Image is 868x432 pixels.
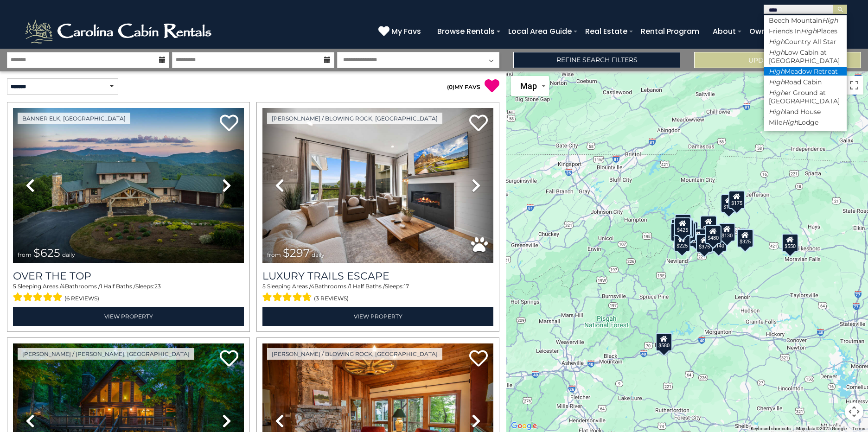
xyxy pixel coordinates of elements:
[796,426,847,431] span: Map data ©2025 Google
[769,48,785,57] em: High
[822,16,838,25] em: High
[449,83,453,90] span: 0
[220,349,238,369] a: Add to favorites
[314,292,349,305] span: (3 reviews)
[513,52,680,68] a: Refine Search Filters
[700,216,717,234] div: $349
[262,283,266,290] span: 5
[469,349,488,369] a: Add to favorites
[689,229,706,247] div: $230
[764,118,847,127] li: Mile Lodge
[782,118,798,127] em: High
[694,52,861,68] button: Update Results
[675,214,691,233] div: $125
[782,234,798,252] div: $550
[764,38,847,46] li: Country All Star
[350,283,385,290] span: 1 Half Baths /
[262,108,493,263] img: thumbnail_168695581.jpeg
[769,89,785,97] em: High
[13,283,16,290] span: 5
[511,76,549,96] button: Change map style
[520,81,537,91] span: Map
[13,108,244,263] img: thumbnail_167153549.jpeg
[267,251,281,258] span: from
[447,83,454,90] span: ( )
[262,282,493,305] div: Sleeping Areas / Bathrooms / Sleeps:
[18,251,32,258] span: from
[769,67,785,76] em: High
[636,23,704,39] a: Rental Program
[262,270,493,282] a: Luxury Trails Escape
[504,23,576,39] a: Local Area Guide
[696,234,713,253] div: $375
[764,78,847,86] li: Road Cabin
[852,426,865,431] a: Terms (opens in new tab)
[311,283,314,290] span: 4
[447,83,480,90] a: (0)MY FAVS
[721,194,737,213] div: $175
[764,16,847,25] li: Beech Mountain
[154,283,161,290] span: 23
[764,67,847,76] li: Meadow Retreat
[745,23,800,39] a: Owner Login
[670,223,687,241] div: $230
[433,23,499,39] a: Browse Rentals
[61,283,65,290] span: 4
[23,18,216,45] img: White-1-2.png
[769,78,785,86] em: High
[404,283,409,290] span: 17
[708,23,740,39] a: About
[267,348,442,360] a: [PERSON_NAME] / Blowing Rock, [GEOGRAPHIC_DATA]
[312,251,325,258] span: daily
[764,48,847,65] li: Low Cabin at [GEOGRAPHIC_DATA]
[391,25,421,37] span: My Favs
[728,191,745,209] div: $175
[509,420,539,432] img: Google
[220,114,238,133] a: Add to favorites
[764,89,847,105] li: er Ground at [GEOGRAPHIC_DATA]
[283,246,310,260] span: $297
[13,282,244,305] div: Sleeping Areas / Bathrooms / Sleeps:
[769,38,785,46] em: High
[764,27,847,35] li: Friends In Places
[656,333,672,351] div: $580
[581,23,632,39] a: Real Estate
[262,307,493,326] a: View Property
[62,251,75,258] span: daily
[13,307,244,326] a: View Property
[378,25,423,38] a: My Favs
[267,113,442,124] a: [PERSON_NAME] / Blowing Rock, [GEOGRAPHIC_DATA]
[100,283,135,290] span: 1 Half Baths /
[705,225,721,244] div: $480
[719,223,735,241] div: $130
[674,217,691,236] div: $425
[801,27,817,35] em: High
[509,420,539,432] a: Open this area in Google Maps (opens a new window)
[737,229,753,248] div: $325
[764,108,847,116] li: land House
[674,233,690,252] div: $225
[769,108,785,116] em: High
[845,402,863,421] button: Map camera controls
[13,270,244,282] a: Over The Top
[845,76,863,95] button: Toggle fullscreen view
[751,426,791,432] button: Keyboard shortcuts
[469,114,488,133] a: Add to favorites
[33,246,60,260] span: $625
[64,292,99,305] span: (6 reviews)
[18,113,130,124] a: Banner Elk, [GEOGRAPHIC_DATA]
[18,348,194,360] a: [PERSON_NAME] / [PERSON_NAME], [GEOGRAPHIC_DATA]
